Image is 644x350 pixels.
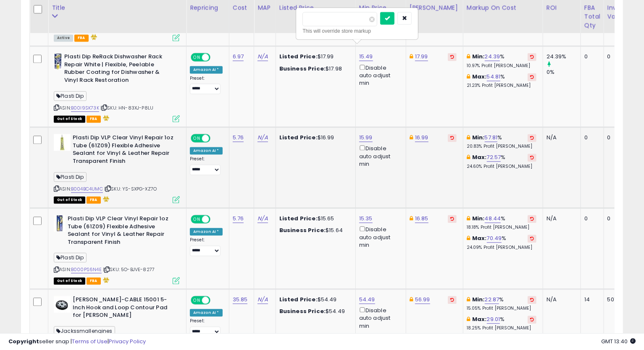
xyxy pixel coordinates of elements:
div: 0 [607,53,628,60]
div: Title [52,3,183,12]
div: Disable auto adjust min [359,144,400,168]
b: Business Price: [279,307,326,315]
img: 41PSjvF8i2L._SL40_.jpg [54,296,71,313]
b: Plasti Dip VLP Clear Vinyl Repair 1oz Tube (61Z09) Flexible Adhesive Sealant for Vinyl & Leather ... [68,215,170,248]
div: [PERSON_NAME] [410,3,460,12]
b: Listed Price: [279,214,318,222]
span: ON [192,216,202,223]
a: 15.35 [359,214,373,223]
div: $16.99 [279,134,349,141]
a: 48.44 [485,214,501,223]
span: OFF [209,135,223,142]
p: 21.23% Profit [PERSON_NAME] [467,83,536,89]
a: N/A [258,52,268,61]
div: ASIN: [54,53,180,121]
span: All listings that are currently out of stock and unavailable for purchase on Amazon [54,196,85,204]
div: $54.49 [279,308,349,315]
div: Disable auto adjust min [359,306,400,330]
div: ASIN: [54,215,180,283]
a: N/A [258,214,268,223]
b: Plasti Dip VLP Clear Vinyl Repair 1oz Tube (61Z09) Flexible Adhesive Sealant for Vinyl & Leather ... [73,134,175,167]
a: 6.97 [233,52,244,61]
b: Min: [472,52,485,60]
a: N/A [258,295,268,304]
div: $15.64 [279,227,349,234]
div: % [467,316,536,331]
div: % [467,235,536,250]
a: 57.81 [485,133,498,142]
div: N/A [547,215,574,222]
a: 24.39 [485,52,500,61]
div: $17.99 [279,53,349,60]
div: Amazon AI * [190,228,223,235]
a: 17.99 [415,52,428,61]
span: OFF [209,54,223,61]
b: Business Price: [279,65,326,73]
div: $15.65 [279,215,349,222]
span: ON [192,135,202,142]
a: 22.87 [485,295,499,304]
div: % [467,134,536,149]
div: % [467,154,536,169]
p: 24.60% Profit [PERSON_NAME] [467,164,536,170]
div: 0 [584,215,597,222]
span: All listings currently available for purchase on Amazon [54,34,73,42]
span: FBA [87,196,101,204]
a: 54.81 [487,73,501,81]
span: ‎Plasti Dip [54,172,87,182]
a: Terms of Use [72,337,108,345]
span: ON [192,297,202,304]
div: 0 [607,134,628,141]
a: 56.99 [415,295,430,304]
span: OFF [209,297,223,304]
a: 35.85 [233,295,248,304]
div: N/A [547,296,574,303]
div: Amazon AI * [190,309,223,316]
a: 54.49 [359,295,375,304]
b: Listed Price: [279,133,318,141]
span: ‎Plasti Dip [54,91,87,101]
b: Min: [472,133,485,141]
b: Plasti Dip ReRack Dishwasher Rack Repair White | Flexible, Peelable Rubber Coating for Dishwasher... [64,53,166,86]
a: B004BC4UMC [71,185,103,193]
a: B000PS6N4E [71,266,102,273]
div: Disable auto adjust min [359,225,400,249]
a: 16.99 [415,133,428,142]
p: 18.25% Profit [PERSON_NAME] [467,325,536,331]
div: Markup on Cost [467,3,539,12]
p: 24.09% Profit [PERSON_NAME] [467,245,536,251]
div: Disable auto adjust min [359,63,400,87]
a: 72.57 [487,153,501,162]
div: % [467,215,536,230]
b: Business Price: [279,226,326,234]
div: Listed Price [279,3,352,12]
b: Listed Price: [279,295,318,303]
div: 0 [607,215,628,222]
div: 501.90 [607,296,628,303]
i: hazardous material [89,34,97,40]
span: FBA [87,115,101,123]
b: Max: [472,73,487,81]
a: 15.49 [359,52,373,61]
p: 20.83% Profit [PERSON_NAME] [467,144,536,149]
span: | SKU: YS-SXPG-XZ7O [104,185,157,192]
p: 15.05% Profit [PERSON_NAME] [467,306,536,311]
i: hazardous material [101,277,110,283]
b: Max: [472,234,487,242]
div: % [467,53,536,68]
b: Listed Price: [279,52,318,60]
div: 24.39% [547,53,581,60]
div: This will override store markup [302,26,412,35]
strong: Copyright [8,337,39,345]
a: 15.99 [359,133,373,142]
div: Amazon AI * [190,66,223,73]
div: % [467,73,536,89]
i: hazardous material [101,196,110,202]
span: ‎Plasti Dip [54,253,87,262]
div: Cost [233,3,251,12]
a: 29.01 [487,315,500,324]
div: % [467,296,536,311]
i: hazardous material [101,115,110,121]
div: $54.49 [279,296,349,303]
div: 14 [584,296,597,303]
